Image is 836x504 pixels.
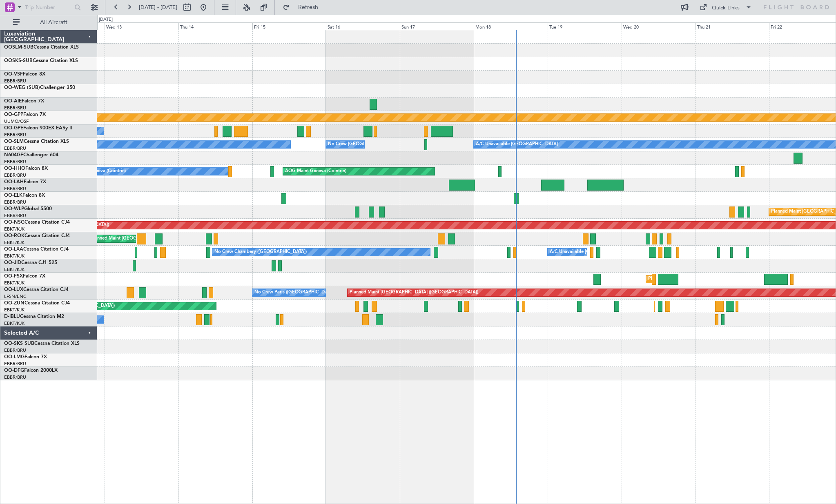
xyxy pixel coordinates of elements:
span: OO-SLM [4,139,24,144]
div: A/C Unavailable [GEOGRAPHIC_DATA] ([GEOGRAPHIC_DATA] National) [550,246,702,258]
span: OO-ELK [4,193,22,198]
span: Refresh [291,4,325,10]
div: A/C Unavailable [GEOGRAPHIC_DATA] [476,138,558,151]
div: No Crew Chambery ([GEOGRAPHIC_DATA]) [214,246,307,258]
a: OO-LMGFalcon 7X [4,355,47,360]
div: Fri 15 [252,22,326,30]
div: No Crew [GEOGRAPHIC_DATA] ([GEOGRAPHIC_DATA] National) [328,138,465,151]
div: No Crew Paris ([GEOGRAPHIC_DATA]) [254,286,335,299]
div: Sun 17 [400,22,474,30]
a: EBBR/BRU [4,213,26,219]
div: Planned Maint [GEOGRAPHIC_DATA] ([GEOGRAPHIC_DATA]) [350,286,478,299]
span: OO-SKS SUB [4,341,34,346]
a: OO-HHOFalcon 8X [4,166,48,171]
div: Wed 13 [105,22,178,30]
span: OOSKS-SUB [4,58,33,63]
a: OO-VSFFalcon 8X [4,72,45,77]
span: OO-VSF [4,72,23,77]
a: UUMO/OSF [4,118,29,124]
a: LFSN/ENC [4,293,27,300]
div: Thu 21 [696,22,769,30]
a: EBKT/KJK [4,226,25,232]
a: OO-ROKCessna Citation CJ4 [4,233,70,238]
a: EBBR/BRU [4,159,26,165]
a: EBKT/KJK [4,266,25,273]
span: OO-LMG [4,355,25,360]
a: EBBR/BRU [4,172,26,178]
a: OOSKS-SUBCessna Citation XLS [4,58,78,63]
div: Mon 18 [474,22,548,30]
span: All Aircraft [21,20,86,25]
span: OO-NSG [4,220,25,225]
span: OO-GPE [4,126,23,131]
a: OO-AIEFalcon 7X [4,99,44,104]
a: EBBR/BRU [4,199,26,205]
span: OO-LAH [4,180,24,184]
button: Refresh [279,1,328,14]
span: OO-DFG [4,368,24,373]
a: OO-WEG (SUB)Challenger 350 [4,85,75,90]
a: OO-ZUNCessna Citation CJ4 [4,301,70,306]
div: Thu 14 [178,22,252,30]
a: EBBR/BRU [4,132,26,138]
a: EBKT/KJK [4,320,25,326]
span: OOSLM-SUB [4,45,33,50]
a: EBKT/KJK [4,307,25,313]
span: N604GF [4,153,23,158]
a: EBBR/BRU [4,105,26,111]
a: OO-GPEFalcon 900EX EASy II [4,126,72,131]
div: Tue 19 [548,22,622,30]
span: OO-FSX [4,274,23,279]
span: OO-GPP [4,112,23,117]
span: OO-JID [4,260,21,265]
span: [DATE] - [DATE] [139,4,177,11]
span: OO-HHO [4,166,25,171]
span: OO-LXA [4,247,23,252]
a: EBBR/BRU [4,78,26,84]
input: Trip Number [25,1,72,13]
a: EBBR/BRU [4,145,26,151]
a: N604GFChallenger 604 [4,153,58,158]
a: EBKT/KJK [4,240,25,246]
a: OO-LUXCessna Citation CJ4 [4,287,69,292]
a: OO-SKS SUBCessna Citation XLS [4,341,80,346]
a: EBBR/BRU [4,374,26,380]
div: Quick Links [712,4,740,12]
span: D-IBLU [4,314,20,319]
span: OO-LUX [4,287,23,292]
span: OO-WLP [4,206,24,211]
a: OO-ELKFalcon 8X [4,193,45,198]
span: OO-ZUN [4,301,25,306]
button: All Aircraft [9,16,89,29]
a: OO-WLPGlobal 5500 [4,206,52,211]
a: OO-GPPFalcon 7X [4,112,46,117]
a: EBBR/BRU [4,347,26,353]
div: Sat 16 [326,22,400,30]
a: OOSLM-SUBCessna Citation XLS [4,45,79,50]
span: OO-ROK [4,233,25,238]
div: Wed 20 [622,22,696,30]
a: EBBR/BRU [4,361,26,367]
div: [DATE] [99,16,113,23]
a: OO-FSXFalcon 7X [4,274,45,279]
a: D-IBLUCessna Citation M2 [4,314,64,319]
a: OO-DFGFalcon 2000LX [4,368,58,373]
a: OO-NSGCessna Citation CJ4 [4,220,70,225]
a: OO-LAHFalcon 7X [4,180,46,184]
span: OO-AIE [4,99,22,104]
a: EBKT/KJK [4,280,25,286]
button: Quick Links [696,1,756,14]
a: EBBR/BRU [4,186,26,192]
a: EBKT/KJK [4,253,25,259]
a: OO-JIDCessna CJ1 525 [4,260,57,265]
div: AOG Maint Geneva (Cointrin) [285,165,346,178]
span: OO-WEG (SUB) [4,85,40,90]
a: OO-SLMCessna Citation XLS [4,139,69,144]
div: Planned Maint Kortrijk-[GEOGRAPHIC_DATA] [648,273,743,285]
a: OO-LXACessna Citation CJ4 [4,247,69,252]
